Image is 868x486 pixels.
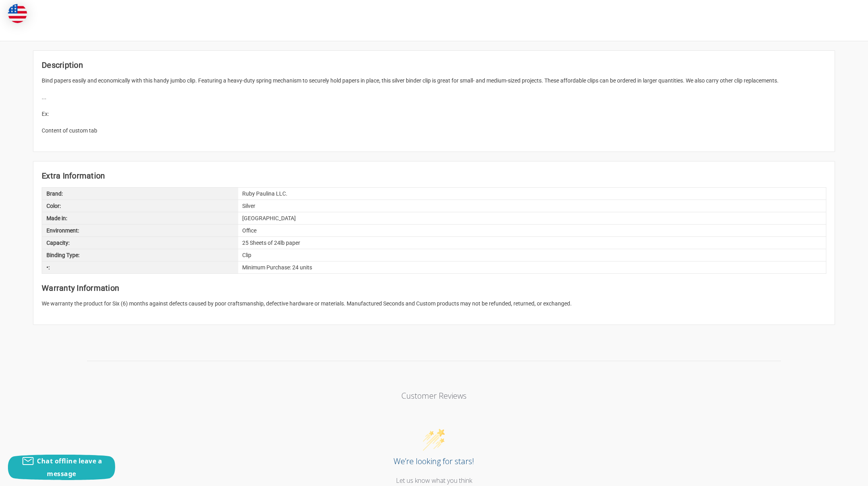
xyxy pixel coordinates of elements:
div: Environment: [42,225,238,236]
div: Capacity: [42,237,238,249]
h2: Warranty Information [42,282,826,294]
div: •: [42,261,238,273]
div: [GEOGRAPHIC_DATA] [238,212,826,224]
div: Silver [238,200,826,212]
div: Binding Type: [42,249,238,261]
h2: Extra Information [42,170,826,182]
div: Color: [42,200,238,212]
p: Bind papers easily and economically with this handy jumbo clip. Featuring a heavy-duty spring mec... [42,77,826,135]
p: Customer Reviews [260,390,608,401]
img: duty and tax information for United States [8,4,27,23]
div: Office [238,225,826,236]
span: Chat offline leave a message [37,457,102,478]
button: Chat offline leave a message [8,455,115,480]
div: Let us know what you think [87,476,781,485]
h2: Description [42,59,826,71]
div: Made in: [42,212,238,224]
div: Minimum Purchase: 24 units [238,261,826,273]
div: Brand: [42,188,238,200]
div: We’re looking for stars! [87,456,781,467]
div: 25 Sheets of 24lb paper [238,237,826,249]
div: Ruby Paulina LLC. [238,188,826,200]
p: We warranty the product for Six (6) months against defects caused by poor craftsmanship, defectiv... [42,300,826,308]
div: Clip [238,249,826,261]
